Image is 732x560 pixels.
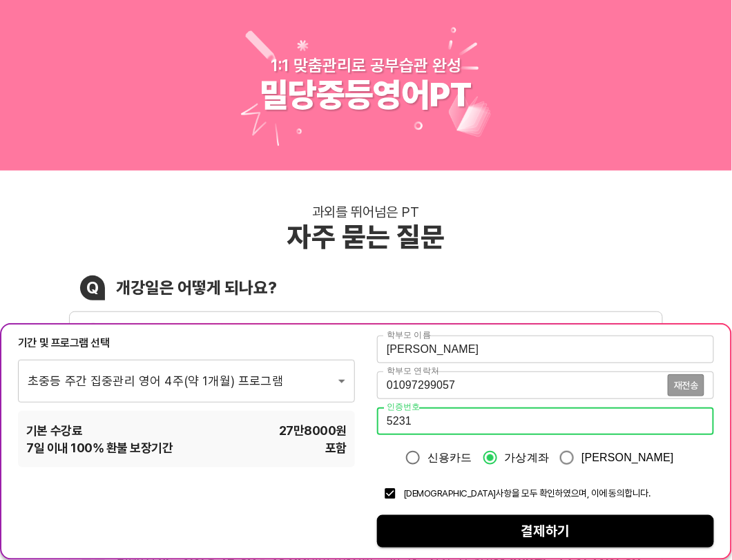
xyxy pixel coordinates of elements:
[18,359,355,402] div: 초중등 주간 집중관리 영어 4주(약 1개월) 프로그램
[80,276,105,300] div: Q
[674,380,698,390] span: 재전송
[287,220,445,253] div: 자주 묻는 질문
[427,450,472,466] span: 신용카드
[26,422,82,439] span: 기본 수강료
[377,371,668,399] input: 학부모 연락처를 입력해주세요
[505,450,550,466] span: 가상계좌
[668,374,704,396] button: 재전송
[403,487,651,499] span: [DEMOGRAPHIC_DATA]사항을 모두 확인하였으며, 이에 동의합니다.
[377,336,714,363] input: 학부모 이름을 입력해주세요
[271,55,461,75] div: 1:1 맞춤관리로 공부습관 완성
[313,204,420,220] div: 과외를 뛰어넘은 PT
[279,422,347,439] span: 27만8000 원
[18,336,355,351] div: 기간 및 프로그램 선택
[325,439,347,456] span: 포함
[260,75,472,115] div: 밀당중등영어PT
[581,450,674,466] span: [PERSON_NAME]
[116,278,277,298] div: 개강일은 어떻게 되나요?
[388,519,703,543] span: 결제하기
[377,515,714,548] button: 결제하기
[26,439,173,456] span: 7 일 이내 100% 환불 보장기간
